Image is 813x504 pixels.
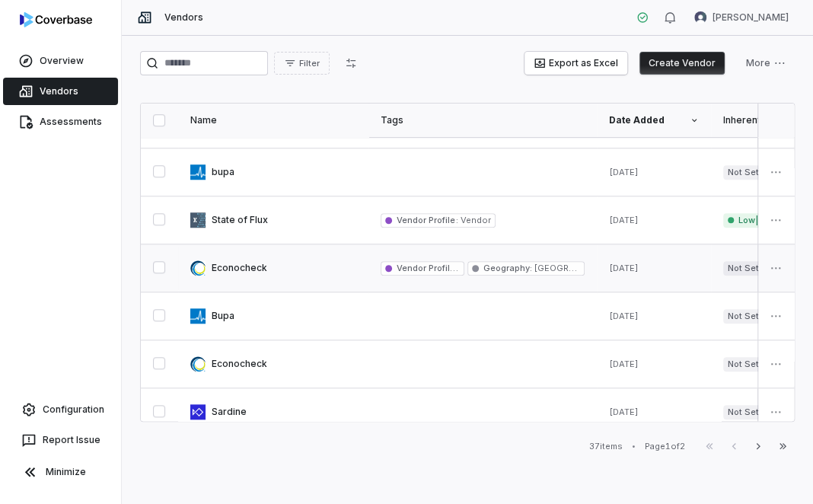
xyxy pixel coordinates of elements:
span: Filter [299,58,320,69]
span: Vendor Profile : [397,215,458,225]
a: Assessments [3,108,118,136]
button: Minimize [6,457,115,487]
a: Overview [3,47,118,75]
button: Report Issue [6,426,115,454]
span: Not Set [723,405,764,419]
img: logo-D7KZi-bG.svg [20,12,92,27]
button: More [737,52,795,75]
span: Not Set [723,309,764,324]
img: Shaun Otey avatar [694,11,706,24]
span: [DATE] [609,311,639,321]
span: Low | 15.8% [723,213,790,228]
button: Shaun Otey avatar[PERSON_NAME] [685,6,798,29]
div: 37 items [589,441,623,452]
span: [DATE] [609,359,639,369]
span: [PERSON_NAME] [713,11,789,24]
span: Vendors [164,11,203,24]
div: Tags [381,114,585,126]
div: Inherent Risk [723,114,813,126]
div: • [632,441,636,451]
a: Vendors [3,78,118,105]
span: [DATE] [609,407,639,417]
span: [DATE] [609,167,639,177]
span: Vendor [458,215,490,225]
div: Date Added [609,114,699,126]
span: Not Set [723,357,764,372]
button: Create Vendor [639,52,725,75]
span: [DATE] [609,215,639,225]
span: Geography : [483,263,532,273]
button: Export as Excel [524,52,627,75]
span: [GEOGRAPHIC_DATA] [532,263,624,273]
button: Filter [274,52,330,75]
a: Configuration [6,396,115,423]
span: Not Set [723,261,764,276]
div: Name [190,114,356,126]
span: Not Set [723,165,764,180]
span: Vendor Profile : [397,263,458,273]
div: Page 1 of 2 [645,441,685,452]
span: [DATE] [609,263,639,273]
